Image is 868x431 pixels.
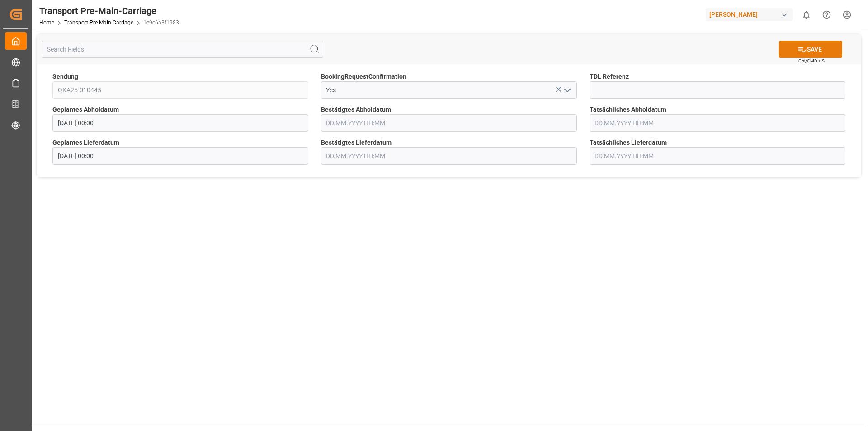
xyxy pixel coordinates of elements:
a: Transport Pre-Main-Carriage [64,19,133,26]
input: DD.MM.YYYY HH:MM [52,147,308,165]
span: Tatsächliches Abholdatum [590,105,666,114]
span: Geplantes Abholdatum [52,105,119,114]
button: open menu [560,83,573,97]
input: DD.MM.YYYY HH:MM [321,114,577,132]
span: Tatsächliches Lieferdatum [590,138,667,147]
span: Geplantes Lieferdatum [52,138,119,147]
a: Home [39,19,54,26]
button: show 0 new notifications [796,5,816,25]
input: DD.MM.YYYY HH:MM [590,147,845,165]
input: Search Fields [42,41,323,58]
button: Help Center [816,5,837,25]
input: DD.MM.YYYY HH:MM [321,147,577,165]
span: TDL Referenz [590,72,629,81]
span: Bestätigtes Lieferdatum [321,138,392,147]
div: Transport Pre-Main-Carriage [39,4,179,18]
input: DD.MM.YYYY HH:MM [52,114,308,132]
span: Sendung [52,72,78,81]
button: [PERSON_NAME] [706,6,796,23]
span: BookingRequestConfirmation [321,72,406,81]
span: Ctrl/CMD + S [798,57,825,64]
div: [PERSON_NAME] [706,8,793,21]
span: Bestätigtes Abholdatum [321,105,391,114]
input: DD.MM.YYYY HH:MM [590,114,845,132]
button: SAVE [779,41,842,58]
